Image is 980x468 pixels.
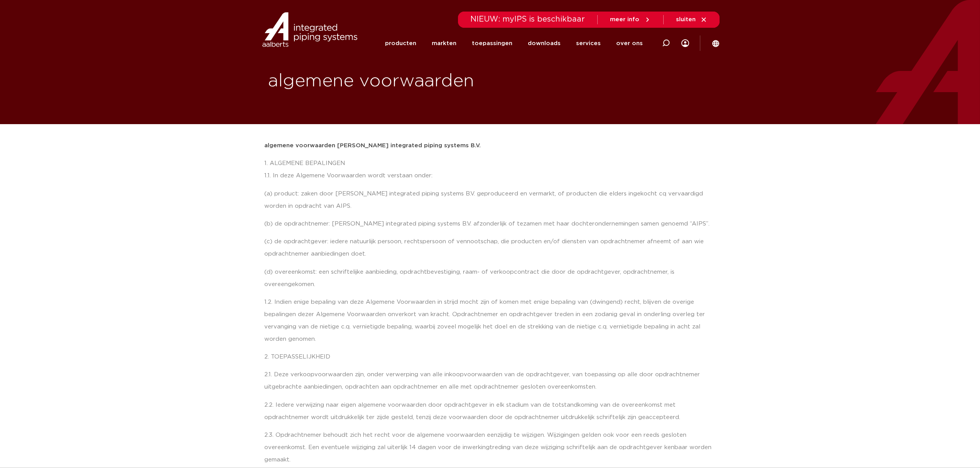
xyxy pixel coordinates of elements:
[610,16,651,23] a: meer info
[264,266,716,291] p: (d) overeenkomst: een schriftelijke aanbieding, opdrachtbevestiging, raam- of verkoopcontract die...
[264,218,716,230] p: (b) de opdrachtnemer: [PERSON_NAME] integrated piping systems B.V. afzonderlijk of tezamen met ha...
[472,28,512,59] a: toepassingen
[268,69,486,94] h1: algemene voorwaarden
[264,157,716,182] p: 1. ALGEMENE BEPALINGEN 1.1. In deze Algemene Voorwaarden wordt verstaan onder:
[264,399,716,424] p: 2.2. Iedere verwijzing naar eigen algemene voorwaarden door opdrachtgever in elk stadium van de t...
[610,17,639,22] span: meer info
[264,236,716,260] p: (c) de opdrachtgever: iedere natuurlijk persoon, rechtspersoon of vennootschap, die producten en/...
[264,143,481,148] strong: algemene voorwaarden [PERSON_NAME] integrated piping systems B.V.
[432,28,456,59] a: markten
[576,28,601,59] a: services
[676,16,707,23] a: sluiten
[385,28,643,59] nav: Menu
[264,369,716,393] p: 2.1. Deze verkoopvoorwaarden zijn, onder verwerping van alle inkoopvoorwaarden van de opdrachtgev...
[264,140,716,424] div: Page 1
[264,351,716,363] p: 2. TOEPASSELIJKHEID
[264,188,716,212] p: (a) product: zaken door [PERSON_NAME] integrated piping systems B.V. geproduceerd en vermarkt, of...
[264,296,716,345] p: 1.2. Indien enige bepaling van deze Algemene Voorwaarden in strijd mocht zijn of komen met enige ...
[470,15,585,23] span: NIEUW: myIPS is beschikbaar
[616,28,643,59] a: over ons
[676,17,696,22] span: sluiten
[528,28,561,59] a: downloads
[264,429,716,466] p: 2.3. Opdrachtnemer behoudt zich het recht voor de algemene voorwaarden eenzijdig te wijzigen. Wij...
[681,28,689,59] div: my IPS
[385,28,416,59] a: producten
